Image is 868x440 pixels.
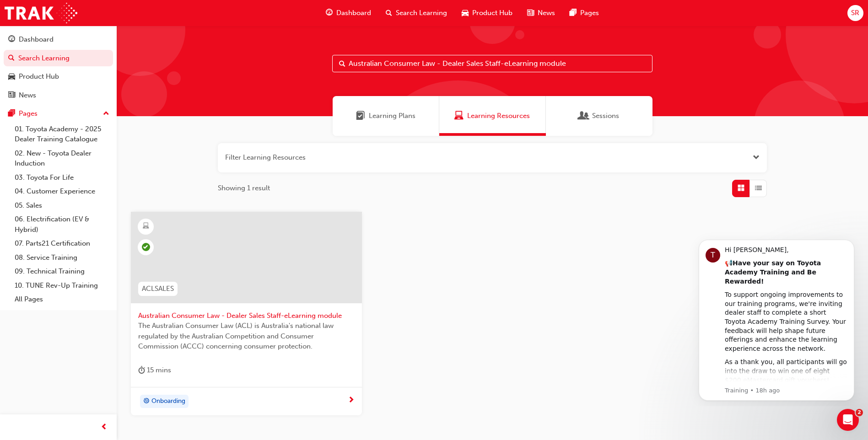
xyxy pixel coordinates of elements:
a: News [4,87,113,104]
button: Pages [4,105,113,122]
span: Dashboard [336,8,371,18]
a: 03. Toyota For Life [11,171,113,185]
a: 10. TUNE Rev-Up Training [11,279,113,293]
a: 07. Parts21 Certification [11,236,113,251]
a: 08. Service Training [11,251,113,265]
span: Learning Resources [467,111,530,121]
span: Search [339,59,345,69]
span: prev-icon [101,422,108,433]
a: 02. New - Toyota Dealer Induction [11,146,113,171]
a: guage-iconDashboard [318,4,378,22]
span: Search Learning [396,8,447,18]
a: news-iconNews [520,4,562,22]
span: news-icon [527,7,534,19]
span: learningResourceType_ELEARNING-icon [143,220,149,232]
span: learningRecordVerb_PASS-icon [142,243,150,251]
img: Trak [5,3,77,23]
span: target-icon [143,396,150,408]
span: search-icon [386,7,392,19]
span: guage-icon [326,7,333,19]
a: Learning ResourcesLearning Resources [439,96,546,136]
a: pages-iconPages [562,4,606,22]
span: up-icon [103,108,109,120]
a: 04. Customer Experience [11,184,113,199]
button: SR [847,5,863,21]
button: Open the filter [753,152,760,163]
div: Pages [19,108,38,119]
a: All Pages [11,292,113,306]
span: Grid [738,183,744,193]
a: Product Hub [4,68,113,85]
iframe: Intercom live chat [837,409,859,431]
span: Sessions [579,111,588,121]
span: Australian Consumer Law - Dealer Sales Staff-eLearning module [138,311,355,321]
span: Pages [580,8,599,18]
div: Product Hub [19,71,59,82]
div: News [19,90,36,101]
span: Sessions [592,111,619,121]
a: SessionsSessions [546,96,652,136]
a: 09. Technical Training [11,264,113,279]
span: guage-icon [8,36,15,44]
span: Showing 1 result [218,183,270,193]
iframe: Intercom notifications message [685,231,868,406]
span: Onboarding [151,396,185,407]
a: 01. Toyota Academy - 2025 Dealer Training Catalogue [11,122,113,146]
span: car-icon [8,73,15,81]
a: Learning PlansLearning Plans [333,96,439,136]
span: pages-icon [8,110,15,118]
div: Dashboard [19,34,54,45]
a: car-iconProduct Hub [454,4,520,22]
span: Learning Plans [369,111,415,121]
span: news-icon [8,91,15,100]
span: duration-icon [138,365,145,376]
span: next-icon [348,397,355,405]
div: 15 mins [138,365,171,376]
span: 2 [856,409,863,416]
span: search-icon [8,54,15,63]
span: SR [851,8,859,18]
a: search-iconSearch Learning [378,4,454,22]
span: Learning Plans [356,111,365,121]
button: DashboardSearch LearningProduct HubNews [4,29,113,105]
a: Dashboard [4,31,113,48]
span: Product Hub [472,8,512,18]
span: List [755,183,762,193]
span: The Australian Consumer Law (ACL) is Australia's national law regulated by the Australian Competi... [138,321,355,352]
span: News [538,8,555,18]
span: Learning Resources [454,111,464,121]
a: ACLSALESAustralian Consumer Law - Dealer Sales Staff-eLearning moduleThe Australian Consumer Law ... [131,212,362,416]
a: 06. Electrification (EV & Hybrid) [11,212,113,236]
span: ACLSALES [142,284,174,294]
span: car-icon [462,7,469,19]
a: 05. Sales [11,199,113,213]
input: Search... [332,55,652,72]
span: pages-icon [570,7,577,19]
a: Search Learning [4,50,113,67]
